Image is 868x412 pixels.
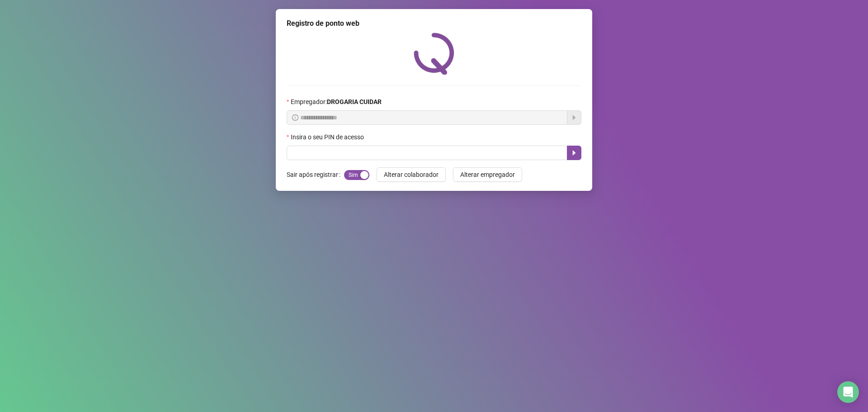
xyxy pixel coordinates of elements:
img: QRPoint [414,33,454,75]
label: Sair após registrar [287,167,344,182]
button: Alterar colaborador [377,167,446,182]
strong: DROGARIA CUIDAR [327,98,382,105]
span: info-circle [292,114,298,121]
label: Insira o seu PIN de acesso [287,132,370,142]
span: Empregador : [291,97,382,107]
button: Alterar empregador [453,167,522,182]
div: Registro de ponto web [287,18,581,29]
span: caret-right [571,149,578,156]
span: Alterar colaborador [384,170,439,180]
span: Alterar empregador [460,170,515,180]
div: Open Intercom Messenger [837,381,859,403]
